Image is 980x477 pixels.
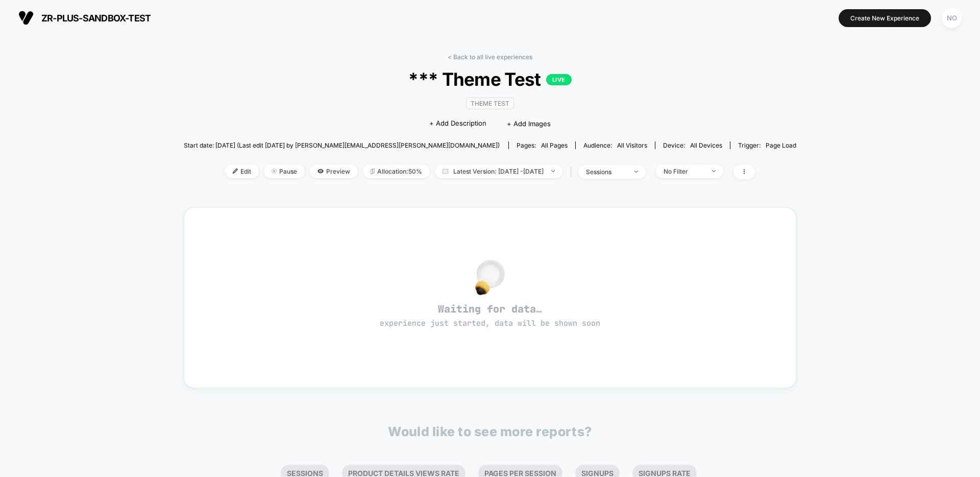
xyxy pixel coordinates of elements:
span: Device: [655,141,730,149]
div: NO [942,8,962,28]
span: + Add Description [429,118,486,129]
img: end [634,171,638,173]
span: Waiting for data… [202,302,778,329]
div: No Filter [664,168,704,175]
div: Trigger: [738,141,796,149]
p: LIVE [546,74,572,85]
img: Visually logo [18,10,34,26]
span: zr-plus-sandbox-test [41,13,151,23]
span: + Add Images [507,120,551,128]
span: all devices [690,141,722,149]
a: < Back to all live experiences [448,53,532,61]
span: All Visitors [617,141,647,149]
span: Start date: [DATE] (Last edit [DATE] by [PERSON_NAME][EMAIL_ADDRESS][PERSON_NAME][DOMAIN_NAME]) [184,141,500,149]
img: end [551,170,555,172]
span: | [568,164,578,179]
img: edit [233,169,238,174]
span: experience just started, data will be shown soon [380,318,600,328]
div: sessions [586,168,627,176]
span: Theme Test [466,98,514,109]
div: Audience: [583,141,647,149]
span: all pages [541,141,568,149]
button: Create New Experience [839,9,931,27]
span: Page Load [766,141,796,149]
p: Would like to see more reports? [388,424,592,439]
button: zr-plus-sandbox-test [15,10,154,26]
img: rebalance [371,169,375,174]
span: Edit [225,164,259,178]
span: Latest Version: [DATE] - [DATE] [435,164,562,178]
img: no_data [475,259,505,295]
span: Allocation: 50% [363,164,430,178]
span: Preview [310,164,358,178]
img: end [272,169,277,174]
span: Pause [264,164,305,178]
div: Pages: [517,141,568,149]
img: calendar [443,169,448,174]
img: end [712,170,716,172]
button: NO [939,8,965,29]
